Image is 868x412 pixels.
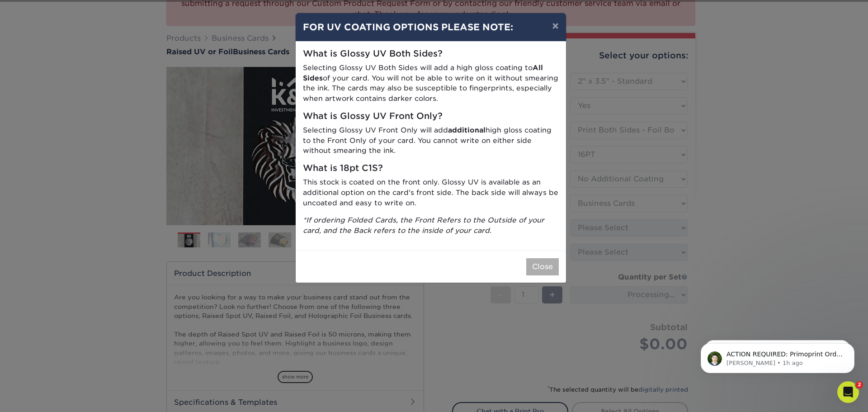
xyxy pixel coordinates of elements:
h5: What is Glossy UV Both Sides? [303,49,559,59]
strong: additional [448,126,486,134]
button: × [545,13,566,38]
p: This stock is coated on the front only. Glossy UV is available as an additional option on the car... [303,177,559,208]
h5: What is Glossy UV Front Only? [303,111,559,122]
iframe: Intercom live chat [837,381,859,403]
p: Selecting Glossy UV Both Sides will add a high gloss coating to of your card. You will not be abl... [303,63,559,104]
strong: All Sides [303,63,543,82]
p: Selecting Glossy UV Front Only will add high gloss coating to the Front Only of your card. You ca... [303,125,559,156]
button: Close [526,258,559,275]
span: 2 [856,381,863,388]
i: *If ordering Folded Cards, the Front Refers to the Outside of your card, and the Back refers to t... [303,216,544,235]
h4: FOR UV COATING OPTIONS PLEASE NOTE: [303,20,559,34]
span: ACTION REQUIRED: Primoprint Order [CREDIT_CARD_NUMBER] Thank you for placing your order with Prim... [39,26,156,240]
p: Message from Matthew, sent 1h ago [39,35,156,43]
iframe: Intercom notifications message [687,324,868,388]
h5: What is 18pt C1S? [303,163,559,174]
